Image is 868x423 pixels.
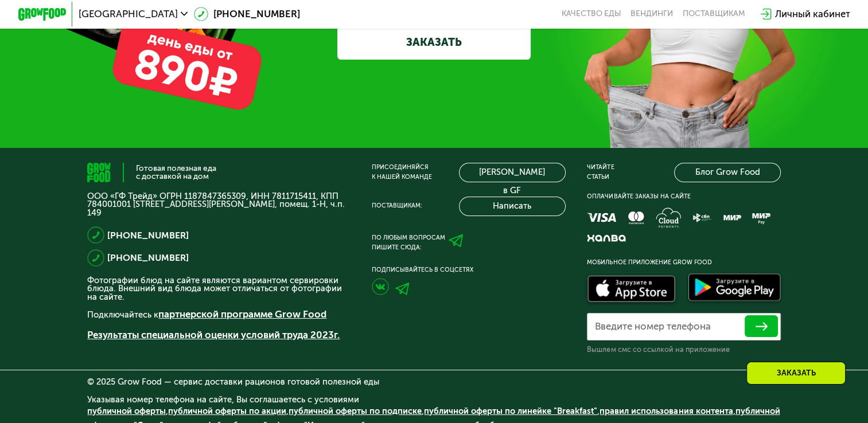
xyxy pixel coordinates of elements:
div: Читайте статьи [587,163,614,182]
p: Подключайтесь к [87,307,350,322]
div: По любым вопросам пишите сюда: [372,233,445,253]
label: Введите номер телефона [595,323,711,330]
a: партнерской программе Grow Food [158,308,326,320]
span: [GEOGRAPHIC_DATA] [79,9,178,19]
a: [PHONE_NUMBER] [107,250,189,265]
div: Оплачивайте заказы на сайте [587,192,780,202]
a: Блог Grow Food [674,163,780,182]
a: публичной оферты [87,406,166,416]
button: Написать [459,197,565,216]
a: Результаты специальной оценки условий труда 2023г. [87,329,340,340]
div: Поставщикам: [372,201,422,211]
div: Готовая полезная еда с доставкой на дом [136,164,216,180]
a: правил использования контента [600,406,733,416]
div: © 2025 Grow Food — сервис доставки рационов готовой полезной еды [87,378,780,386]
img: Доступно в Google Play [685,271,784,306]
a: публичной оферты по подписке [289,406,422,416]
a: [PHONE_NUMBER] [194,7,300,21]
a: Вендинги [630,9,673,19]
p: ООО «ГФ Трейд» ОГРН 1187847365309, ИНН 7811715411, КПП 784001001 [STREET_ADDRESS][PERSON_NAME], п... [87,192,350,217]
a: [PHONE_NUMBER] [107,228,189,242]
div: поставщикам [683,9,745,19]
a: публичной оферты по линейке "Breakfast" [424,406,597,416]
a: [PERSON_NAME] в GF [459,163,565,182]
div: Вышлем смс со ссылкой на приложение [587,345,780,355]
div: Мобильное приложение Grow Food [587,258,780,268]
div: Личный кабинет [774,7,850,21]
div: Заказать [746,362,846,385]
div: Присоединяйся к нашей команде [372,163,432,182]
a: Качество еды [561,9,621,19]
div: Подписывайтесь в соцсетях [372,265,565,275]
a: публичной оферты по акции [168,406,286,416]
a: ЗАКАЗАТЬ [337,23,530,60]
p: Фотографии блюд на сайте являются вариантом сервировки блюда. Внешний вид блюда может отличаться ... [87,276,350,301]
